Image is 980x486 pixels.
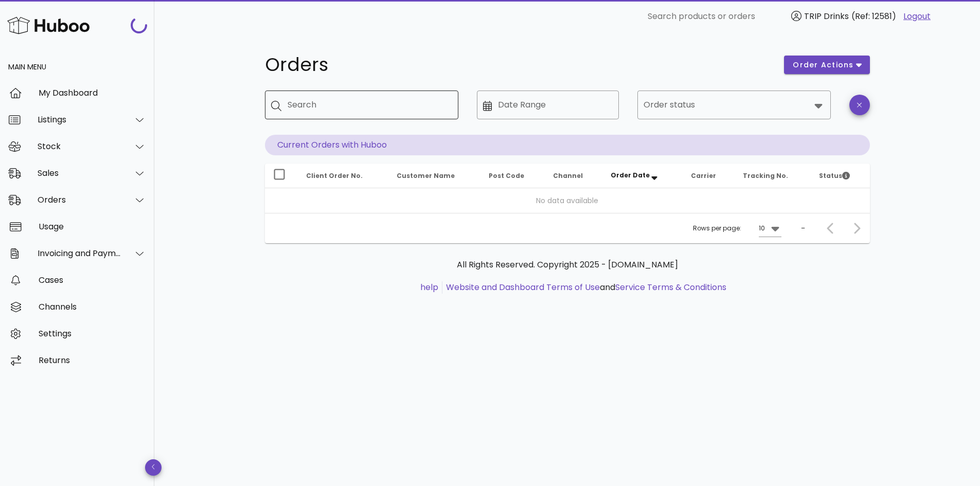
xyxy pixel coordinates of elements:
div: Order status [637,91,831,119]
span: order actions [792,60,854,70]
div: 10Rows per page: [759,220,781,237]
div: Cases [39,275,146,285]
div: Invoicing and Payments [38,248,121,258]
div: – [801,224,805,233]
span: (Ref: 12581) [851,10,896,22]
a: Service Terms & Conditions [615,281,726,293]
td: No data available [265,188,870,213]
th: Client Order No. [298,164,388,188]
span: TRIP Drinks [804,10,849,22]
a: help [420,281,438,293]
img: Huboo Logo [7,14,90,37]
div: Stock [38,141,121,151]
div: Usage [39,222,146,231]
div: Channels [39,302,146,312]
span: Client Order No. [306,171,363,180]
span: Status [819,171,850,180]
p: Current Orders with Huboo [265,135,870,155]
th: Carrier [683,164,734,188]
h1: Orders [265,56,772,74]
div: Listings [38,115,121,124]
th: Post Code [480,164,545,188]
span: Carrier [691,171,716,180]
span: Tracking No. [743,171,788,180]
div: Returns [39,355,146,365]
th: Status [811,164,869,188]
span: Post Code [489,171,524,180]
th: Order Date: Sorted descending. Activate to remove sorting. [602,164,683,188]
div: Orders [38,195,121,205]
th: Tracking No. [735,164,811,188]
div: Settings [39,329,146,338]
div: Sales [38,168,121,178]
a: Website and Dashboard Terms of Use [446,281,600,293]
th: Customer Name [388,164,481,188]
div: My Dashboard [39,88,146,98]
span: Customer Name [397,171,455,180]
div: Rows per page: [693,213,781,243]
li: and [442,281,726,294]
p: All Rights Reserved. Copyright 2025 - [DOMAIN_NAME] [273,259,862,271]
a: Logout [903,10,931,23]
div: 10 [759,224,765,233]
th: Channel [545,164,602,188]
button: order actions [784,56,869,74]
span: Order Date [611,171,650,179]
span: Channel [553,171,583,180]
